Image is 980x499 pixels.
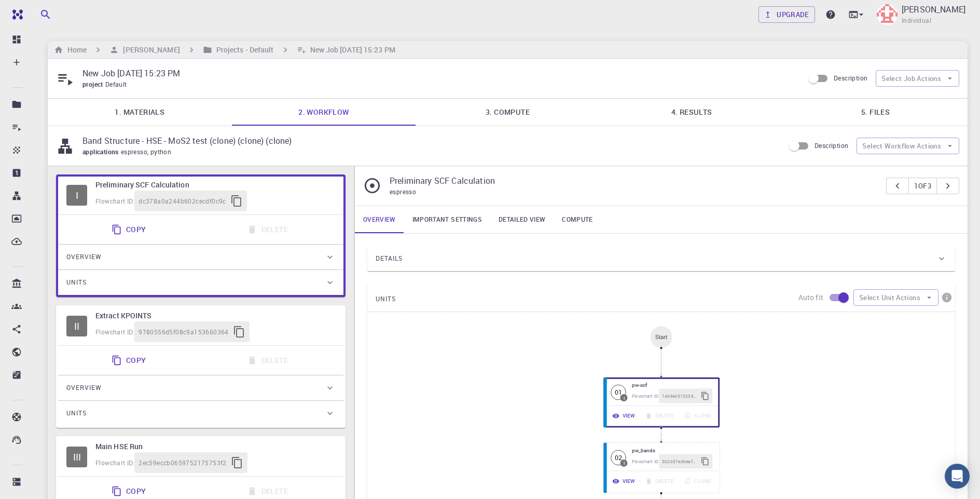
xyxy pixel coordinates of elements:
[121,147,175,156] span: espresso, python
[82,147,121,156] span: applications
[119,44,180,56] h6: [PERSON_NAME]
[623,395,624,399] div: I
[66,249,102,265] span: Overview
[902,16,931,26] span: Individual
[611,384,626,399] span: Idle
[8,9,23,20] img: logo
[632,393,659,399] span: Flowchart ID:
[876,70,959,87] button: Select Job Actions
[139,196,226,207] span: dc378a0a244b602cecdf0c9c
[105,80,131,88] span: Default
[611,384,626,399] div: 01
[355,206,404,233] a: Overview
[95,458,134,467] span: Flowchart ID:
[58,375,343,400] div: Overview
[632,381,712,388] h6: pw-scf
[853,289,938,306] button: Select Unit Actions
[834,74,867,82] span: Description
[902,3,965,16] p: [PERSON_NAME]
[376,291,396,307] span: UNITS
[82,80,105,88] span: project
[390,187,416,196] span: espresso
[603,377,720,428] div: 01Ipw-scfFlowchart ID:14d9ec5152588c0a457a31e1ViewDeleteClone
[48,99,232,126] a: 1. Materials
[66,447,87,467] div: III
[63,44,87,56] h6: Home
[95,441,335,452] h6: Main HSE Run
[376,250,403,267] span: Details
[886,178,959,194] div: pager
[798,292,823,303] p: Auto fit
[105,350,155,371] button: Copy
[945,464,970,489] div: Open Intercom Messenger
[662,458,698,465] span: 5b2b57edbeaf9589d684dbf9
[908,178,937,194] button: 1of3
[66,316,87,336] div: II
[95,328,134,336] span: Flowchart ID:
[66,185,87,206] span: Idle
[66,185,87,206] div: I
[611,450,626,465] span: Idle
[404,206,490,233] a: Important settings
[603,442,720,493] div: 02Ipw_bandsFlowchart ID:5b2b57edbeaf9589d684dbf9ViewDeleteClone
[608,474,641,489] button: View
[490,206,554,233] a: Detailed view
[783,99,968,126] a: 5. Files
[95,310,335,321] h6: Extract KPOINTS
[416,99,600,126] a: 3. Compute
[938,289,955,306] button: info
[611,450,626,465] div: 02
[58,245,343,269] div: Overview
[857,138,959,154] button: Select Workflow Actions
[139,458,227,468] span: 2ec59eccb0659752175753f2
[58,401,343,426] div: Units
[66,405,87,422] span: Units
[82,67,795,79] p: New Job [DATE] 15:23 PM
[139,327,229,338] span: 9780556d5f08c9a153660364
[623,461,624,465] div: I
[82,134,776,147] p: Band Structure - HSE - MoS2 test (clone) (clone) (clone)
[632,446,712,454] h6: pw_bands
[758,6,815,23] a: Upgrade
[58,270,343,295] div: Units
[367,246,955,271] div: Details
[66,274,87,291] span: Units
[815,141,848,150] span: Description
[95,179,335,191] h6: Preliminary SCF Calculation
[390,174,878,187] p: Preliminary SCF Calculation
[66,447,87,467] span: Idle
[105,219,155,240] button: Copy
[212,44,274,56] h6: Projects - Default
[600,99,784,126] a: 4. Results
[95,197,134,205] span: Flowchart ID:
[554,206,601,233] a: Compute
[66,380,102,396] span: Overview
[232,99,416,126] a: 2. Workflow
[877,4,898,25] img: Anirban Pal
[52,44,397,56] nav: breadcrumb
[655,334,668,341] div: Start
[66,316,87,336] span: Idle
[306,44,395,56] h6: New Job [DATE] 15:23 PM
[651,326,672,348] div: Start
[608,409,641,423] button: View
[662,393,698,400] span: 14d9ec5152588c0a457a31e1
[632,458,659,464] span: Flowchart ID:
